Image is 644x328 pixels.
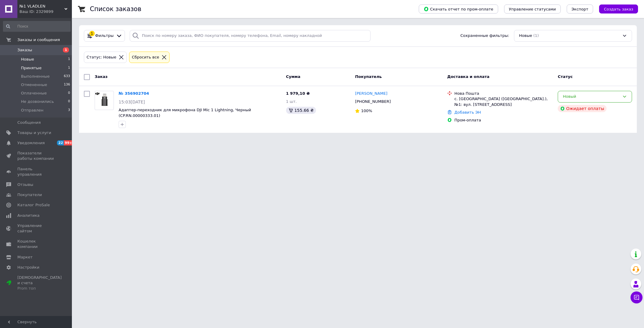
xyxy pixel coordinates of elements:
a: [PERSON_NAME] [355,91,387,97]
div: Нова Пошта [454,91,553,96]
span: 99+ [64,140,74,145]
span: Уведомления [17,140,45,146]
button: Чат с покупателем [631,291,643,303]
div: Сбросить все [131,54,160,61]
a: № 356902704 [119,91,149,96]
div: Новый [563,94,620,100]
span: Управление статусами [509,7,556,11]
span: Сумма [286,74,300,79]
div: Пром-оплата [454,118,553,123]
span: Каталог ProSale [17,202,50,208]
span: №1 VLADLEN [19,4,64,9]
span: 136 [64,82,70,88]
span: Настройки [17,265,39,270]
div: с. [GEOGRAPHIC_DATA] ([GEOGRAPHIC_DATA].), №1: вул. [STREET_ADDRESS] [454,96,553,107]
span: 0 [68,91,70,96]
span: Заказы [17,47,32,53]
span: 3 [68,108,70,113]
span: 100% [361,109,372,113]
span: 1 [68,65,70,71]
span: 22 [57,140,64,145]
button: Управление статусами [504,4,561,13]
span: [DEMOGRAPHIC_DATA] и счета [17,275,62,291]
span: (1) [533,33,539,38]
span: Принятые [21,65,42,71]
div: Ваш ID: 2329899 [19,9,72,14]
span: Покупатель [355,74,382,79]
span: Статус [558,74,573,79]
span: Экспорт [572,7,588,11]
span: Скачать отчет по пром-оплате [424,6,493,12]
span: Заказы и сообщения [17,37,60,43]
span: Показатели работы компании [17,151,55,161]
span: Отправлен [21,108,43,113]
span: Кошелек компании [17,239,55,249]
input: Поиск [3,21,71,32]
span: Покупатели [17,192,42,198]
span: Сообщения [17,120,41,125]
input: Поиск по номеру заказа, ФИО покупателя, номеру телефона, Email, номеру накладной [130,30,371,42]
div: Prom топ [17,286,62,291]
a: Добавить ЭН [454,110,481,115]
h1: Список заказов [90,5,141,13]
span: 15:03[DATE] [119,100,145,104]
span: Оплаченные [21,91,47,96]
div: Статус: Новые [85,54,117,61]
img: Фото товару [95,92,114,109]
div: 155.66 ₴ [286,107,316,114]
button: Скачать отчет по пром-оплате [419,4,498,13]
span: Создать заказ [604,7,633,11]
a: Фото товару [95,91,114,110]
span: Аналитика [17,213,40,218]
a: Создать заказ [593,7,638,11]
div: 1 [89,31,95,36]
span: Сохраненные фильтры: [460,33,509,39]
span: Доставка и оплата [447,74,489,79]
span: 1 979,10 ₴ [286,91,310,96]
span: 1 шт. [286,99,297,104]
span: Не дозвонились [21,99,54,104]
span: Фильтры [95,33,114,39]
span: 633 [64,74,70,79]
span: Отзывы [17,182,33,187]
span: Управление сайтом [17,223,55,234]
span: [PHONE_NUMBER] [355,99,391,104]
span: Выполненные [21,74,50,79]
span: Новые [519,33,532,39]
span: 0 [68,99,70,104]
div: Ожидает оплаты [558,105,607,112]
span: Новые [21,57,34,62]
span: 1 [68,57,70,62]
span: Панель управления [17,166,55,177]
button: Создать заказ [599,4,638,13]
span: 1 [63,47,69,52]
span: Заказ [95,74,108,79]
button: Экспорт [567,4,593,13]
span: Отмененные [21,82,47,88]
a: Адаптер-переходник для микрофона DJI Mic 1 Lightning, Черный (CP.RN.00000333.01) [119,108,251,118]
span: Маркет [17,255,33,260]
span: Товары и услуги [17,130,51,136]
